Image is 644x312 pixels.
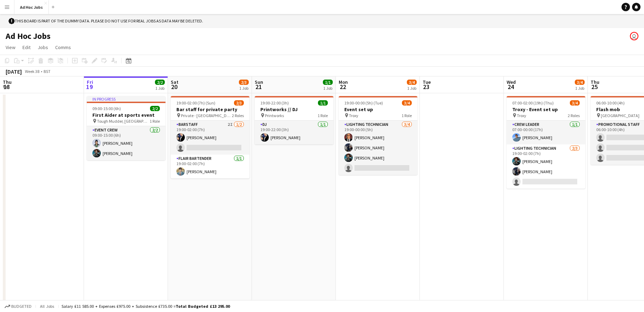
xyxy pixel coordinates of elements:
span: 2 Roles [232,113,244,118]
span: View [6,44,15,50]
span: Wed [507,79,516,85]
span: Jobs [38,44,48,50]
a: Edit [20,43,33,52]
h3: Troxy - Event set up [507,106,585,113]
app-user-avatar: Kelly Munce [630,32,638,40]
button: Ad Hoc Jobs [14,0,49,14]
div: 1 Job [575,86,584,91]
app-job-card: 19:00-00:00 (5h) (Tue)3/4Event set up Troxy1 RoleLighting technician3/419:00-00:00 (5h)[PERSON_NA... [339,96,417,175]
span: 2/2 [150,106,160,111]
app-card-role: Lighting technician3/419:00-00:00 (5h)[PERSON_NAME][PERSON_NAME][PERSON_NAME] [339,121,417,175]
div: 1 Job [323,86,332,91]
app-job-card: 07:00-02:00 (19h) (Thu)3/4Troxy - Event set up Troxy2 RolesCrew Leader1/107:00-00:00 (17h)[PERSON... [507,96,585,189]
a: Jobs [35,43,51,52]
span: 09:00-15:00 (6h) [92,106,121,111]
span: Week 38 [23,69,41,74]
span: Thu [3,79,12,85]
button: Budgeted [4,303,33,310]
app-card-role: Crew Leader1/107:00-00:00 (17h)[PERSON_NAME] [507,121,585,144]
span: Mon [339,79,348,85]
app-card-role: DJ1/119:00-22:00 (3h)[PERSON_NAME] [255,121,333,144]
span: 1 Role [318,113,328,118]
span: 3/4 [575,80,585,85]
span: Printworks [265,113,284,118]
span: 06:00-10:00 (4h) [596,100,625,106]
span: 23 [422,83,431,91]
span: 24 [506,83,516,91]
span: 19:00-00:00 (5h) (Tue) [344,100,383,106]
span: Budgeted [11,304,32,309]
span: Total Budgeted £13 295.00 [176,304,230,309]
span: 1/1 [318,100,328,106]
span: Tough Mudder, [GEOGRAPHIC_DATA] [97,118,150,124]
span: All jobs [39,304,56,309]
span: Thu [591,79,599,85]
span: 2 Roles [568,113,580,118]
span: 07:00-02:00 (19h) (Thu) [512,100,554,106]
span: Fri [87,79,93,85]
app-card-role: Barstaff2I1/219:00-02:00 (7h)[PERSON_NAME] [171,121,249,155]
span: 1 Role [402,113,412,118]
span: 2/3 [239,80,249,85]
span: Sat [171,79,178,85]
h3: Event set up [339,106,417,113]
span: 3/4 [402,100,412,106]
h3: First Aider at sports event [87,112,165,118]
div: 1 Job [407,86,416,91]
span: 18 [2,83,12,91]
div: Salary £11 585.00 + Expenses £975.00 + Subsistence £735.00 = [61,304,230,309]
h3: Bar staff for private party [171,106,249,113]
span: 20 [170,83,178,91]
span: Private - [GEOGRAPHIC_DATA] [181,113,232,118]
span: 3/4 [407,80,417,85]
app-card-role: Event Crew2/209:00-15:00 (6h)[PERSON_NAME][PERSON_NAME] [87,126,165,160]
span: Troxy [517,113,526,118]
h3: Printworks // DJ [255,106,333,113]
span: Tue [423,79,431,85]
span: 25 [590,83,599,91]
span: 19:00-22:00 (3h) [260,100,289,106]
span: Troxy [349,113,358,118]
span: 2/2 [155,80,165,85]
span: 1/1 [323,80,333,85]
span: Comms [55,44,71,50]
h1: Ad Hoc Jobs [6,31,51,41]
div: [DATE] [6,68,22,75]
span: Edit [22,44,31,50]
span: Sun [255,79,263,85]
span: 3/4 [570,100,580,106]
app-card-role: Flair Bartender1/119:00-02:00 (7h)[PERSON_NAME] [171,155,249,178]
div: 1 Job [239,86,248,91]
div: In progress [87,96,165,102]
span: 1 Role [150,118,160,124]
span: 19 [86,83,93,91]
span: 21 [254,83,263,91]
app-job-card: In progress09:00-15:00 (6h)2/2First Aider at sports event Tough Mudder, [GEOGRAPHIC_DATA]1 RoleEv... [87,96,165,160]
div: BST [44,69,51,74]
div: 1 Job [155,86,164,91]
span: 19:00-02:00 (7h) (Sun) [176,100,215,106]
app-job-card: 19:00-02:00 (7h) (Sun)2/3Bar staff for private party Private - [GEOGRAPHIC_DATA]2 RolesBarstaff2I... [171,96,249,178]
span: 2/3 [234,100,244,106]
app-job-card: 19:00-22:00 (3h)1/1Printworks // DJ Printworks1 RoleDJ1/119:00-22:00 (3h)[PERSON_NAME] [255,96,333,144]
span: ! [8,18,15,24]
app-card-role: Lighting technician2/319:00-02:00 (7h)[PERSON_NAME][PERSON_NAME] [507,144,585,189]
span: [GEOGRAPHIC_DATA] [601,113,639,118]
a: View [3,43,18,52]
a: Comms [52,43,74,52]
span: 22 [338,83,348,91]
